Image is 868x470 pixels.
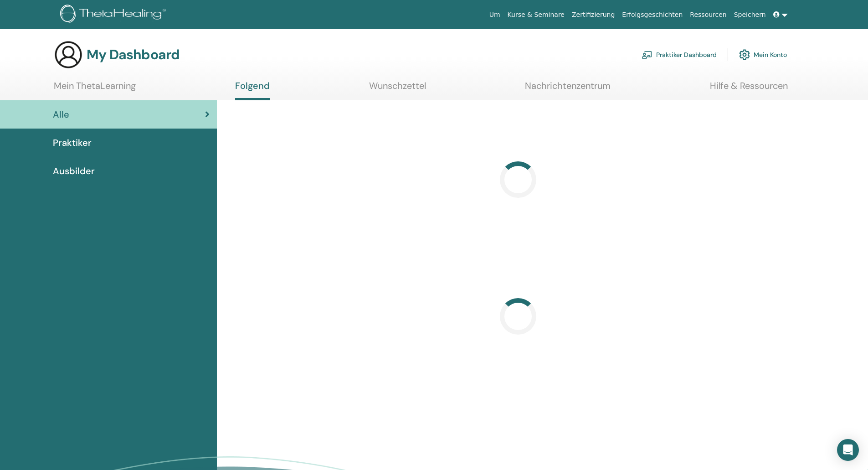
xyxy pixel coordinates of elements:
a: Um [486,6,504,23]
a: Ressourcen [686,6,730,23]
a: Wunschzettel [369,80,426,98]
img: generic-user-icon.jpg [54,40,83,69]
span: Ausbilder [53,164,95,178]
span: Alle [53,108,69,121]
a: Mein Konto [739,45,787,65]
a: Zertifizierung [568,6,618,23]
img: chalkboard-teacher.svg [642,51,652,59]
a: Speichern [730,6,770,23]
a: Nachrichtenzentrum [525,80,611,98]
img: logo.png [60,5,169,25]
a: Hilfe & Ressourcen [710,80,788,98]
span: Praktiker [53,136,92,150]
div: Open Intercom Messenger [837,439,859,461]
a: Kurse & Seminare [504,6,568,23]
a: Mein ThetaLearning [54,80,136,98]
h3: My Dashboard [87,46,180,63]
img: cog.svg [739,47,750,62]
a: Erfolgsgeschichten [618,6,686,23]
a: Praktiker Dashboard [642,45,717,65]
a: Folgend [235,80,270,100]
